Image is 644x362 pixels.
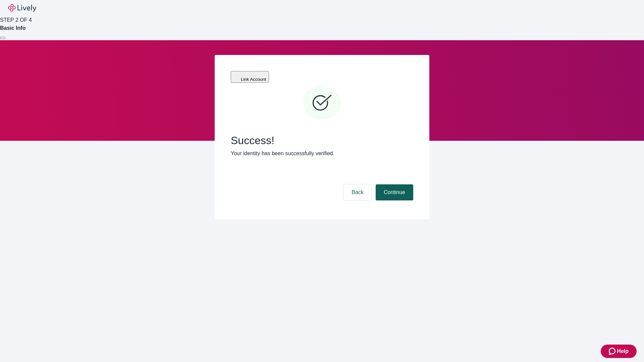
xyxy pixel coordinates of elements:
p: Your identity has been successfully verified. [231,149,413,158]
span: Help [617,347,629,355]
img: Lively [8,4,36,12]
span: Success! [231,134,413,147]
button: Continue [376,184,413,200]
svg: Zendesk support icon [609,347,617,355]
svg: Checkmark icon [302,83,342,123]
button: Zendesk support iconHelp [601,345,637,358]
button: Link Account [231,71,269,83]
button: Back [343,184,372,200]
